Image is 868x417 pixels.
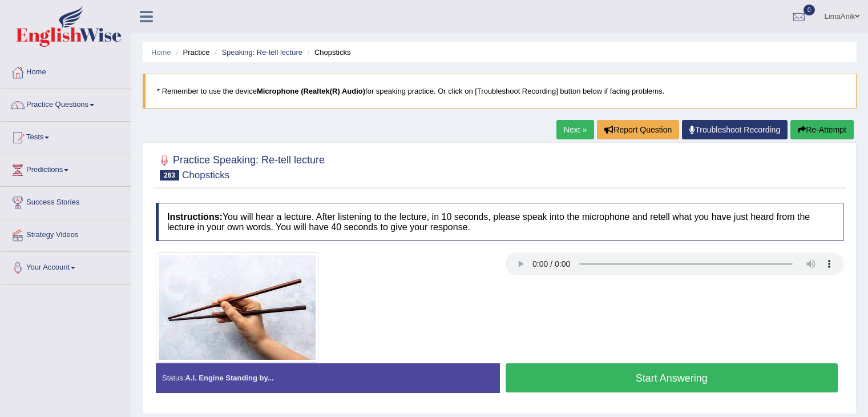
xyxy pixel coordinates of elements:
a: Practice Questions [1,89,131,118]
div: Status: [156,363,500,392]
button: Start Answering [506,363,838,392]
a: Home [1,57,131,85]
h2: Practice Speaking: Re-tell lecture [156,152,325,181]
b: Instructions: [167,212,223,222]
a: Predictions [1,154,131,183]
a: Speaking: Re-tell lecture [221,48,302,57]
li: Practice [173,47,209,58]
button: Re-Attempt [790,120,854,139]
a: Your Account [1,252,131,280]
strong: A.I. Engine Standing by... [185,374,273,382]
button: Report Question [597,120,679,139]
a: Success Stories [1,187,131,215]
a: Strategy Videos [1,219,131,248]
b: Microphone (Realtek(R) Audio) [257,87,365,95]
small: Chopsticks [182,170,229,181]
blockquote: * Remember to use the device for speaking practice. Or click on [Troubleshoot Recording] button b... [143,74,857,109]
a: Troubleshoot Recording [682,120,788,139]
span: 0 [804,5,815,15]
a: Next » [556,120,594,139]
li: Chopsticks [305,47,351,58]
a: Home [151,48,171,57]
h4: You will hear a lecture. After listening to the lecture, in 10 seconds, please speak into the mic... [156,203,843,241]
a: Tests [1,122,131,150]
span: 263 [160,170,179,181]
